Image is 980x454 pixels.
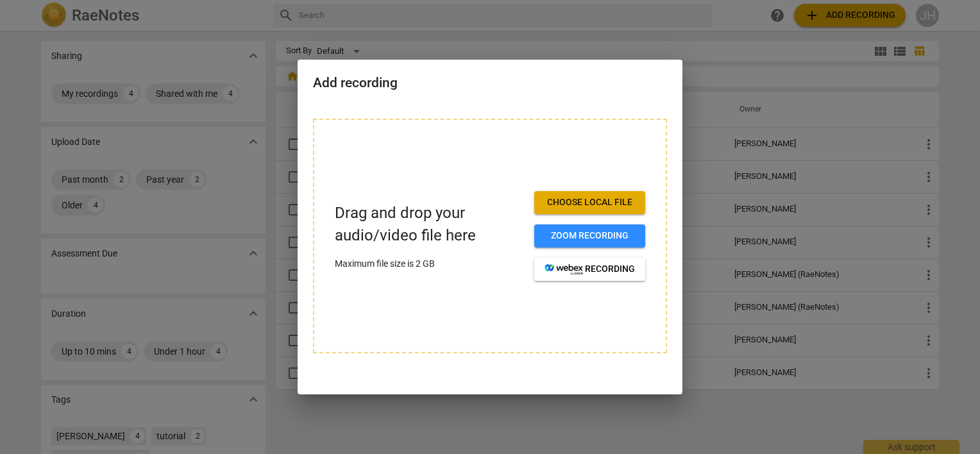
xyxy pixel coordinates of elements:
span: Choose local file [545,196,635,209]
p: Maximum file size is 2 GB [335,257,524,271]
span: recording [545,263,635,276]
button: recording [534,258,645,281]
button: Choose local file [534,191,645,214]
h2: Add recording [313,75,667,91]
span: Zoom recording [545,230,635,242]
button: Zoom recording [534,224,645,248]
p: Drag and drop your audio/video file here [335,202,524,247]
